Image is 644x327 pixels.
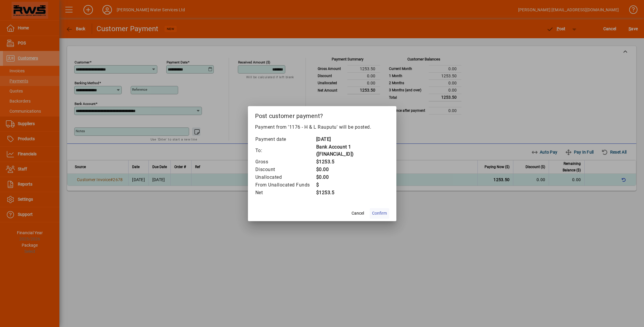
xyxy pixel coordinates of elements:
td: Discount [255,166,316,173]
p: Payment from '1176 - H & L Rauputu' will be posted. [255,124,389,131]
td: $0.00 [316,173,389,181]
td: Unallocated [255,173,316,181]
button: Confirm [370,208,389,219]
td: From Unallocated Funds [255,181,316,189]
td: Gross [255,158,316,166]
td: Payment date [255,135,316,143]
td: $0.00 [316,166,389,173]
button: Cancel [348,208,367,219]
td: [DATE] [316,135,389,143]
td: $1253.5 [316,189,389,197]
h2: Post customer payment? [248,106,396,123]
td: $ [316,181,389,189]
td: To: [255,143,316,158]
td: Net [255,189,316,197]
span: Cancel [352,210,364,216]
td: $1253.5 [316,158,389,166]
span: Confirm [372,210,387,216]
td: Bank Account 1 ([FINANCIAL_ID]) [316,143,389,158]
